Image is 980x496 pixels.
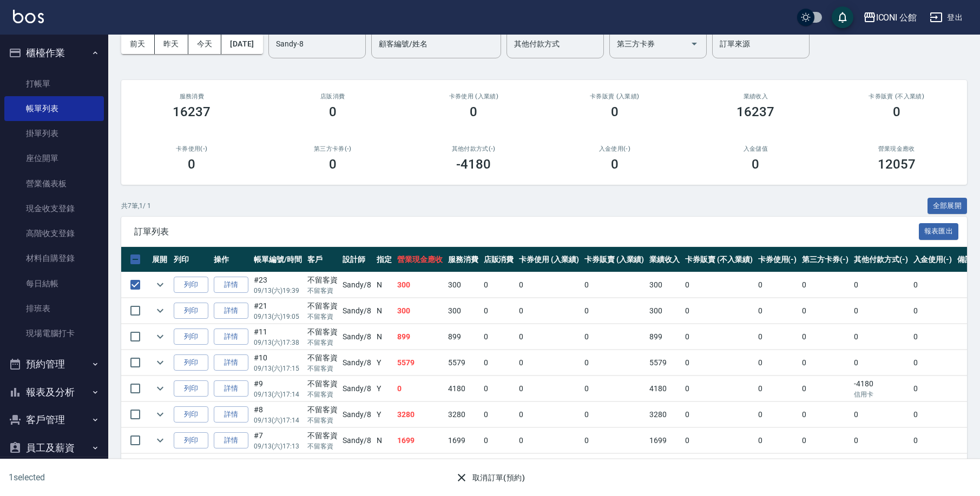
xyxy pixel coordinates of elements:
button: 報表及分析 [4,378,104,406]
h3: 12057 [878,157,916,172]
button: 列印 [174,354,208,371]
td: 5579 [647,350,682,376]
p: 09/13 (六) 17:14 [254,415,302,425]
button: 列印 [174,277,208,293]
td: 4180 [445,376,481,401]
button: 櫃檯作業 [4,39,104,67]
td: 300 [394,272,445,298]
td: 1699 [445,428,481,453]
h2: 業績收入 [698,93,813,100]
a: 詳情 [214,277,248,293]
td: Y [374,350,394,376]
td: 3280 [647,402,682,427]
td: 5579 [445,350,481,376]
td: 0 [755,298,800,324]
button: 列印 [174,329,208,345]
td: 0 [682,402,755,427]
td: 300 [394,298,445,324]
button: [DATE] [221,34,262,54]
h3: -4180 [456,157,491,172]
td: 0 [911,298,955,324]
a: 詳情 [214,380,248,397]
td: 0 [799,376,851,401]
td: 0 [481,376,517,401]
a: 現場電腦打卡 [4,321,104,346]
td: 0 [481,402,517,427]
th: 卡券使用 (入業績) [516,247,582,272]
td: Y [374,376,394,401]
th: 店販消費 [481,247,517,272]
button: expand row [152,277,168,293]
td: 0 [682,324,755,350]
td: 0 [851,324,911,350]
a: 詳情 [214,406,248,423]
button: 全部展開 [928,198,968,215]
div: ICONI 公館 [876,11,917,24]
th: 設計師 [340,247,374,272]
a: 詳情 [214,432,248,449]
th: 帳單編號/時間 [251,247,305,272]
td: 0 [755,376,800,401]
td: 0 [481,428,517,453]
p: 信用卡 [854,390,908,399]
p: 09/13 (六) 17:15 [254,364,302,373]
button: 前天 [121,34,155,54]
h2: 其他付款方式(-) [416,145,531,152]
td: 899 [394,324,445,350]
div: 不留客資 [307,352,338,364]
th: 操作 [211,247,251,272]
td: 0 [682,298,755,324]
td: 0 [851,350,911,376]
h2: 卡券販賣 (不入業績) [839,93,955,100]
td: 0 [851,298,911,324]
h3: 16237 [173,104,211,119]
button: 客戶管理 [4,406,104,434]
td: 0 [911,324,955,350]
button: expand row [152,380,168,397]
h2: 第三方卡券(-) [275,145,391,152]
td: #9 [251,376,305,401]
h2: 店販消費 [275,93,391,100]
td: 0 [516,402,582,427]
h3: 0 [329,157,337,172]
div: 不留客資 [307,430,338,441]
a: 掛單列表 [4,121,104,146]
td: 5579 [394,350,445,376]
button: 預約管理 [4,350,104,378]
td: N [374,428,394,453]
td: 0 [682,376,755,401]
td: 0 [481,324,517,350]
td: 0 [851,402,911,427]
h3: 0 [752,157,759,172]
td: 0 [682,272,755,298]
button: 昨天 [155,34,188,54]
a: 排班表 [4,296,104,321]
h2: 卡券使用 (入業績) [416,93,531,100]
td: #23 [251,272,305,298]
button: ICONI 公館 [859,6,922,29]
a: 每日結帳 [4,271,104,296]
td: 0 [911,272,955,298]
th: 營業現金應收 [394,247,445,272]
p: 09/13 (六) 19:39 [254,286,302,296]
td: 0 [481,272,517,298]
td: 0 [516,376,582,401]
a: 詳情 [214,354,248,371]
td: 0 [582,402,647,427]
th: 展開 [149,247,171,272]
td: 899 [445,324,481,350]
button: save [832,6,853,28]
td: 0 [799,402,851,427]
a: 高階收支登錄 [4,221,104,246]
button: 列印 [174,432,208,449]
td: N [374,324,394,350]
td: 0 [582,324,647,350]
a: 詳情 [214,329,248,345]
a: 座位開單 [4,146,104,171]
th: 備註 [955,247,975,272]
button: 列印 [174,380,208,397]
td: #8 [251,402,305,427]
th: 卡券販賣 (不入業績) [682,247,755,272]
p: 不留客資 [307,415,338,425]
div: 不留客資 [307,404,338,415]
